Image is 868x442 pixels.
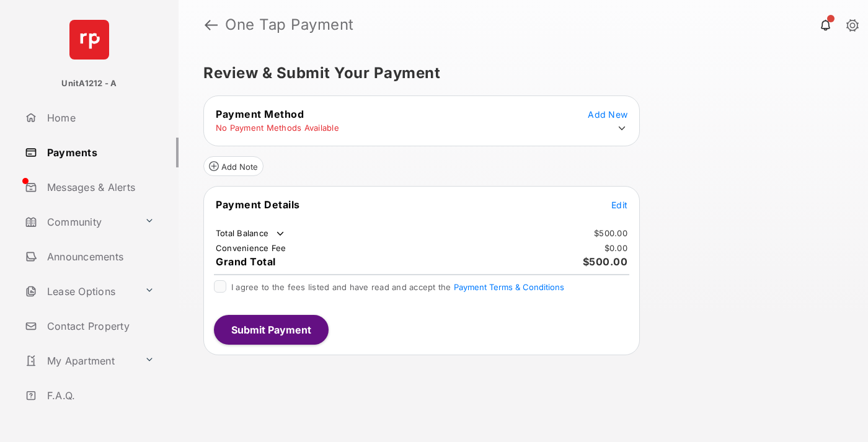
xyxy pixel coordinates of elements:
[20,381,179,410] a: F.A.Q.
[20,172,179,202] a: Messages & Alerts
[215,122,340,133] td: No Payment Methods Available
[203,156,263,176] button: Add Note
[215,228,286,240] td: Total Balance
[61,77,117,90] p: UnitA1212 - A
[216,198,300,211] span: Payment Details
[454,282,564,292] button: I agree to the fees listed and have read and accept the
[69,20,109,60] img: svg+xml;base64,PHN2ZyB4bWxucz0iaHR0cDovL3d3dy53My5vcmcvMjAwMC9zdmciIHdpZHRoPSI2NCIgaGVpZ2h0PSI2NC...
[215,242,287,254] td: Convenience Fee
[20,276,139,306] a: Lease Options
[203,66,833,81] h5: Review & Submit Your Payment
[216,255,276,268] span: Grand Total
[611,198,627,211] button: Edit
[216,108,304,120] span: Payment Method
[231,282,564,292] span: I agree to the fees listed and have read and accept the
[20,311,179,341] a: Contact Property
[588,108,627,120] button: Add New
[604,242,628,254] td: $0.00
[20,242,179,272] a: Announcements
[20,138,179,167] a: Payments
[214,315,329,345] button: Submit Payment
[225,17,354,32] strong: One Tap Payment
[20,103,179,133] a: Home
[20,207,139,237] a: Community
[593,228,628,239] td: $500.00
[583,255,628,268] span: $500.00
[611,200,627,210] span: Edit
[588,109,627,120] span: Add New
[20,346,139,376] a: My Apartment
